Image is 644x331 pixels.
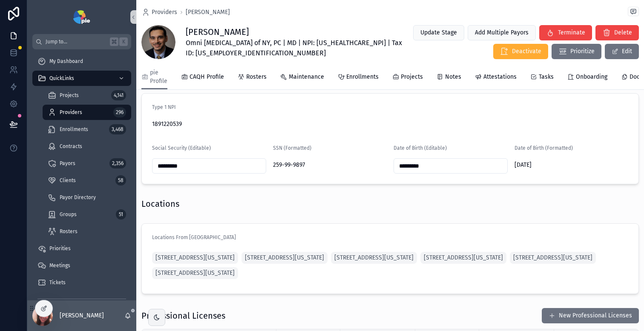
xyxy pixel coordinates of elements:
[60,311,104,320] p: [PERSON_NAME]
[60,92,79,99] span: Projects
[475,29,529,37] span: Add Multiple Payors
[60,126,88,133] span: Enrollments
[245,254,324,262] span: [STREET_ADDRESS][US_STATE]
[60,177,76,184] span: Clients
[401,73,423,81] span: Projects
[109,158,126,168] div: 2,356
[241,252,328,264] a: [STREET_ADDRESS][US_STATE]
[113,107,126,117] div: 296
[280,69,324,86] a: Maintenance
[493,44,548,59] button: Deactivate
[437,69,461,86] a: Notes
[155,254,235,262] span: [STREET_ADDRESS][US_STATE]
[49,58,83,65] span: My Dashboard
[605,44,639,59] button: Edit
[394,145,447,151] span: Date of Birth (Editable)
[483,73,517,81] span: Attestations
[445,73,461,81] span: Notes
[152,104,176,110] span: Type 1 NPI
[515,161,629,169] span: [DATE]
[115,175,126,185] div: 58
[49,75,74,82] span: QuickLinks
[595,25,639,40] button: Delete
[238,69,267,86] a: Rosters
[60,143,82,150] span: Contracts
[424,254,503,262] span: [STREET_ADDRESS][US_STATE]
[32,241,131,256] a: Priorities
[32,275,131,290] a: Tickets
[468,25,536,40] button: Add Multiple Payors
[60,160,75,167] span: Payors
[150,68,167,86] span: pie Profile
[152,8,177,17] span: Providers
[32,54,131,69] a: My Dashboard
[181,69,224,86] a: CAQH Profile
[43,207,131,222] a: Groups51
[49,262,70,269] span: Meetings
[60,228,78,235] span: Rosters
[246,73,267,81] span: Rosters
[141,8,177,17] a: Providers
[420,252,506,264] a: [STREET_ADDRESS][US_STATE]
[392,69,423,86] a: Projects
[49,279,66,286] span: Tickets
[331,252,417,264] a: [STREET_ADDRESS][US_STATE]
[46,38,106,45] span: Jump to...
[49,245,71,252] span: Priorities
[558,29,585,37] span: Terminate
[186,26,404,38] h1: [PERSON_NAME]
[141,198,179,210] h1: Locations
[43,105,131,120] a: Providers296
[43,156,131,171] a: Payors2,356
[155,269,235,277] span: [STREET_ADDRESS][US_STATE]
[510,252,596,264] a: [STREET_ADDRESS][US_STATE]
[413,25,464,40] button: Update Stage
[43,88,131,103] a: Projects4,141
[576,73,607,81] span: Onboarding
[43,122,131,137] a: Enrollments3,468
[186,38,404,58] span: Omni [MEDICAL_DATA] of NY, PC | MD | NPI: [US_HEALTHCARE_NPI] | Tax ID: [US_EMPLOYER_IDENTIFICATI...
[141,310,225,322] h1: Professional Licenses
[111,90,126,100] div: 4,141
[43,139,131,154] a: Contracts
[60,109,82,116] span: Providers
[338,69,379,86] a: Enrollments
[513,254,592,262] span: [STREET_ADDRESS][US_STATE]
[43,190,131,205] a: Payor Directory
[530,69,554,86] a: Tasks
[152,252,238,264] a: [STREET_ADDRESS][US_STATE]
[567,69,607,86] a: Onboarding
[116,209,126,220] div: 51
[152,234,236,240] span: Locations From [GEOGRAPHIC_DATA]
[120,38,127,45] span: K
[346,73,379,81] span: Enrollments
[32,71,131,86] a: QuickLinks
[542,308,639,323] button: New Professional Licenses
[512,47,541,56] span: Deactivate
[186,8,230,17] a: [PERSON_NAME]
[515,145,573,151] span: Date of Birth (Formatted)
[190,73,224,81] span: CAQH Profile
[614,29,632,37] span: Delete
[334,254,414,262] span: [STREET_ADDRESS][US_STATE]
[475,69,517,86] a: Attestations
[570,47,595,56] span: Prioritize
[420,29,457,37] span: Update Stage
[141,65,167,90] a: pie Profile
[43,173,131,188] a: Clients58
[109,124,126,134] div: 3,468
[27,49,136,300] div: scrollable content
[152,267,238,279] a: [STREET_ADDRESS][US_STATE]
[273,161,387,169] span: 259-99-9897
[289,73,324,81] span: Maintenance
[32,34,131,49] button: Jump to...K
[152,120,628,128] span: 1891220539
[43,224,131,239] a: Rosters
[32,258,131,273] a: Meetings
[152,145,211,151] span: Social Security (Editable)
[60,211,77,218] span: Groups
[552,44,601,59] button: Prioritize
[60,194,96,201] span: Payor Directory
